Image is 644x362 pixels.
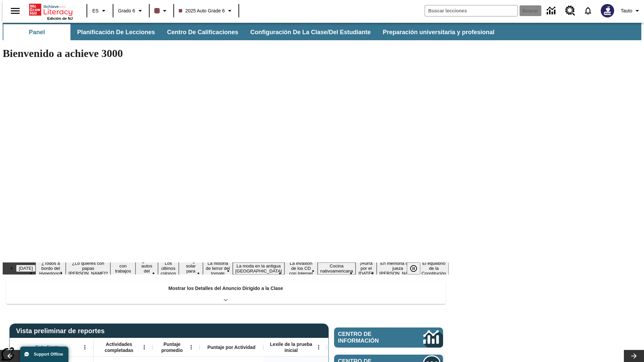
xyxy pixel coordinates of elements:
button: Centro de calificaciones [162,24,244,40]
div: Pausar [407,262,427,275]
a: Notificaciones [579,2,597,19]
button: Planificación de lecciones [72,24,160,40]
button: Diapositiva 10 La invasión de los CD con Internet [284,260,317,277]
span: Lexile de la prueba inicial [267,341,316,353]
button: Diapositiva 2 ¿Todos a bordo del Hyperloop? [36,260,66,277]
h1: Bienvenido a achieve 3000 [3,47,449,60]
button: Preparación universitaria y profesional [377,24,500,40]
span: Actividades completadas [97,341,141,353]
span: 2025 Auto Grade 6 [179,7,225,14]
button: Diapositiva 14 El equilibrio de la Constitución [419,260,449,277]
a: Centro de información [543,2,561,20]
span: Support Offline [34,352,63,357]
button: Abrir menú [186,342,196,352]
button: Carrusel de lecciones, seguir [624,350,644,362]
div: Portada [29,2,73,20]
button: Diapositiva 7 Energía solar para todos [179,257,203,280]
button: Support Offline [20,347,68,362]
button: El color de la clase es café oscuro. Cambiar el color de la clase. [152,5,171,17]
button: Abrir menú [139,342,149,352]
button: Diapositiva 8 La historia de terror del tomate [203,260,232,277]
button: Grado: Grado 6, Elige un grado [115,5,147,17]
button: Diapositiva 11 Cocina nativoamericana [318,262,356,275]
span: Edición de NJ [47,16,73,20]
button: Abrir menú [314,342,324,352]
input: Buscar campo [425,5,518,16]
button: Perfil/Configuración [618,5,644,17]
span: ES [92,7,99,14]
span: Tauto [621,7,632,14]
button: Diapositiva 4 Niños con trabajos sucios [110,257,136,280]
span: Centro de información [338,331,401,344]
button: Abrir el menú lateral [5,1,25,21]
span: Puntaje promedio [156,341,188,353]
button: Diapositiva 5 ¿Los autos del futuro? [136,257,158,280]
button: Abrir menú [80,342,90,352]
button: Diapositiva 9 La moda en la antigua Roma [233,262,285,275]
span: Puntaje por Actividad [207,344,255,350]
a: Portada [29,3,73,16]
p: Mostrar los Detalles del Anuncio Dirigido a la Clase [168,285,283,292]
button: Clase: 2025 Auto Grade 6, Selecciona una clase [176,5,237,17]
img: Avatar [601,4,614,17]
button: Diapositiva 6 Los últimos colonos [158,260,179,277]
div: Mostrar los Detalles del Anuncio Dirigido a la Clase [6,281,445,304]
button: Diapositiva 3 ¿Lo quieres con papas fritas? [66,260,110,277]
button: Diapositiva 12 ¡Hurra por el Día de la Constitución! [356,260,377,277]
span: Grado 6 [118,7,135,14]
span: Estudiante [36,344,60,350]
div: Subbarra de navegación [3,24,500,40]
div: Subbarra de navegación [3,23,641,40]
a: Centro de recursos, Se abrirá en una pestaña nueva. [561,2,579,20]
button: Pausar [407,262,420,275]
button: Lenguaje: ES, Selecciona un idioma [89,5,111,17]
a: Centro de información [334,327,443,348]
span: Vista preliminar de reportes [16,327,108,335]
button: Diapositiva 13 En memoria de la jueza O'Connor [377,260,419,277]
button: Panel [3,24,70,40]
button: Configuración de la clase/del estudiante [245,24,376,40]
button: Escoja un nuevo avatar [597,2,618,19]
button: Diapositiva 1 Día del Trabajo [16,265,36,272]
